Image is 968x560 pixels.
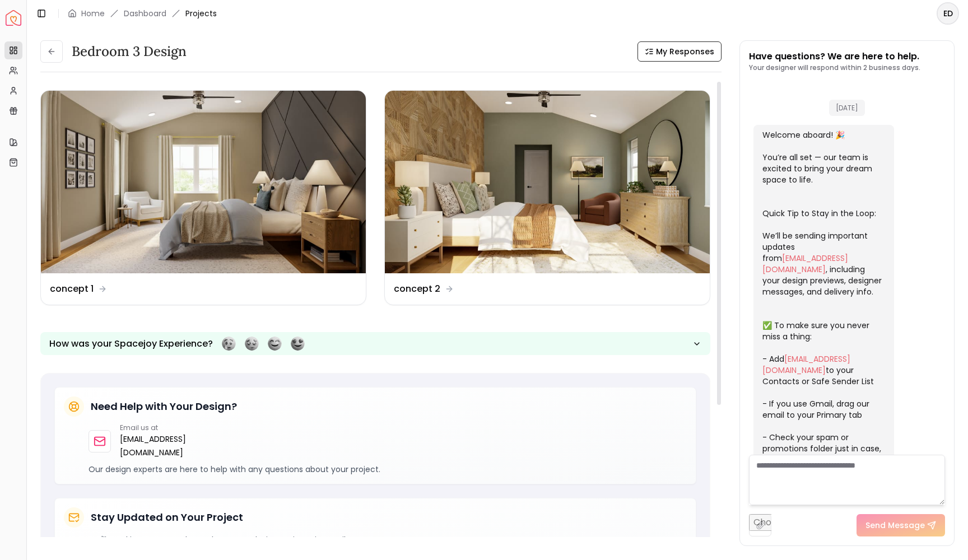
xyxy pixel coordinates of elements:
img: concept 2 [385,91,710,273]
img: concept 1 [41,91,366,273]
a: Spacejoy [6,10,21,26]
a: [EMAIL_ADDRESS][DOMAIN_NAME] [762,253,848,275]
p: Your designer will respond within 2 business days. [749,63,920,72]
p: How was your Spacejoy Experience? [49,337,213,351]
img: Spacejoy Logo [6,10,21,26]
a: Home [81,8,105,19]
h5: Stay Updated on Your Project [91,510,243,525]
a: [EMAIL_ADDRESS][DOMAIN_NAME] [120,432,225,459]
span: My Responses [656,46,714,57]
button: ED [937,2,959,25]
dd: concept 1 [50,282,94,296]
h3: Bedroom 3 design [72,43,187,60]
a: concept 1concept 1 [40,90,366,305]
a: [EMAIL_ADDRESS][DOMAIN_NAME] [762,353,850,376]
span: ED [938,3,958,24]
a: Dashboard [124,8,166,19]
button: How was your Spacejoy Experience?Feeling terribleFeeling badFeeling goodFeeling awesome [40,332,710,355]
p: Email us at [120,423,225,432]
span: Projects [185,8,217,19]
p: Our design experts are here to help with any questions about your project. [89,464,687,475]
dd: concept 2 [394,282,440,296]
button: My Responses [637,41,722,62]
p: We'll send important updates about your design project via email: [89,534,687,545]
span: [DATE] [829,100,865,116]
h5: Need Help with Your Design? [91,399,237,414]
nav: breadcrumb [68,8,217,19]
a: concept 2concept 2 [384,90,710,305]
p: Have questions? We are here to help. [749,50,920,63]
